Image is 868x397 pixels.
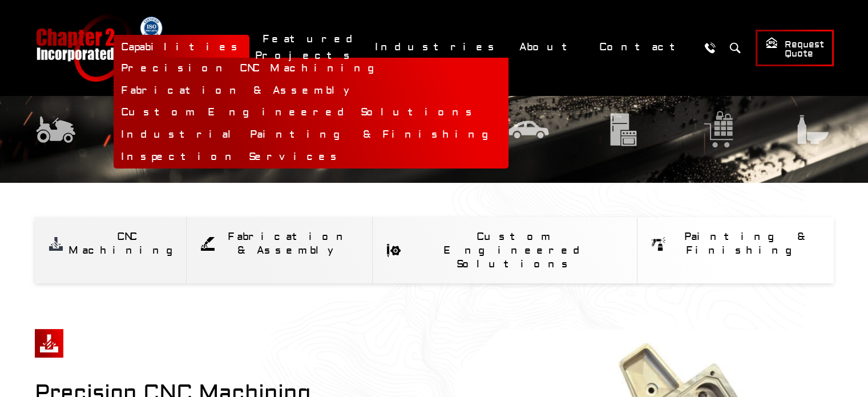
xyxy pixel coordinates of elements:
[255,27,362,68] a: Featured Projects
[114,58,508,80] a: Precision CNC Machining
[512,35,586,59] a: About
[114,102,508,124] a: Custom Engineered Solutions
[35,14,132,82] a: Chapter 2 Incorporated
[765,37,824,60] span: Request Quote
[671,230,819,258] div: Painting & Finishing
[368,35,506,59] a: Industries
[187,217,373,270] a: Fabrication & Assembly
[114,35,249,59] a: Capabilities
[592,35,694,59] a: Contact
[35,217,186,270] a: CNC Machining
[114,146,508,169] a: Inspection Services
[700,37,721,58] a: Call Us
[114,124,508,146] a: Industrial Painting & Finishing
[68,230,185,258] div: CNC Machining
[725,37,746,58] button: Search
[220,230,358,258] div: Fabrication & Assembly
[406,230,623,271] div: Custom Engineered Solutions
[373,217,637,283] a: Custom Engineered Solutions
[637,217,833,270] a: Painting & Finishing
[756,30,834,66] a: Request Quote
[114,80,508,102] a: Fabrication & Assembly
